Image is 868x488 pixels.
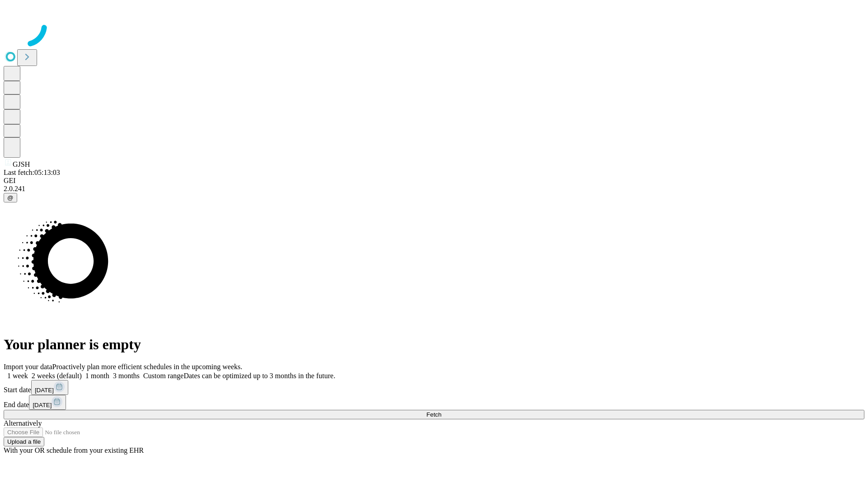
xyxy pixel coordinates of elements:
[35,387,54,394] span: [DATE]
[7,194,14,201] span: @
[4,193,17,202] button: @
[4,185,864,193] div: 2.0.241
[7,372,28,380] span: 1 week
[13,160,30,168] span: GJSH
[4,336,864,353] h1: Your planner is empty
[85,372,109,380] span: 1 month
[4,363,52,371] span: Import your data
[29,395,66,410] button: [DATE]
[4,437,44,446] button: Upload a file
[4,395,864,410] div: End date
[4,410,864,419] button: Fetch
[31,380,68,395] button: [DATE]
[113,372,140,380] span: 3 months
[52,363,242,371] span: Proactively plan more efficient schedules in the upcoming weeks.
[426,411,441,418] span: Fetch
[33,402,52,408] span: [DATE]
[32,372,82,380] span: 2 weeks (default)
[143,372,184,380] span: Custom range
[4,380,864,395] div: Start date
[184,372,335,380] span: Dates can be optimized up to 3 months in the future.
[4,446,144,454] span: With your OR schedule from your existing EHR
[4,169,60,176] span: Last fetch: 05:13:03
[4,177,864,185] div: GEI
[4,419,42,427] span: Alternatively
